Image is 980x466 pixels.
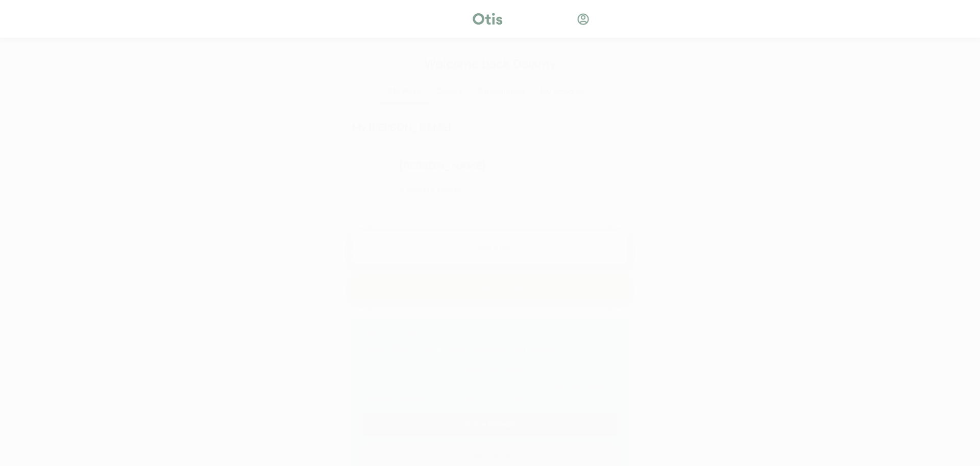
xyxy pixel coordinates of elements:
div: Subscription [470,86,532,97]
div: My Pets [380,86,428,97]
div: Orders [428,86,470,97]
strong: You'll get a $50 account credit [363,380,611,404]
p: 4 Year(s) 4 Months [399,186,462,193]
div: My Account [532,86,593,97]
button: + Add a Pet [352,231,628,265]
div: My [PERSON_NAME] [352,120,628,135]
div: Invite a friend who's new to [PERSON_NAME] and based in [US_STATE], [US_STATE] or [US_STATE] to s... [363,364,617,406]
div: Earn $50 for every friend you refer [363,341,617,359]
div: Welcome back Daiamy [390,55,590,73]
button: Create New Consult [352,275,628,298]
div: [PERSON_NAME] [399,158,486,173]
button: Invite Friends [363,413,617,436]
div: [PERSON_NAME] Program [363,330,438,340]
